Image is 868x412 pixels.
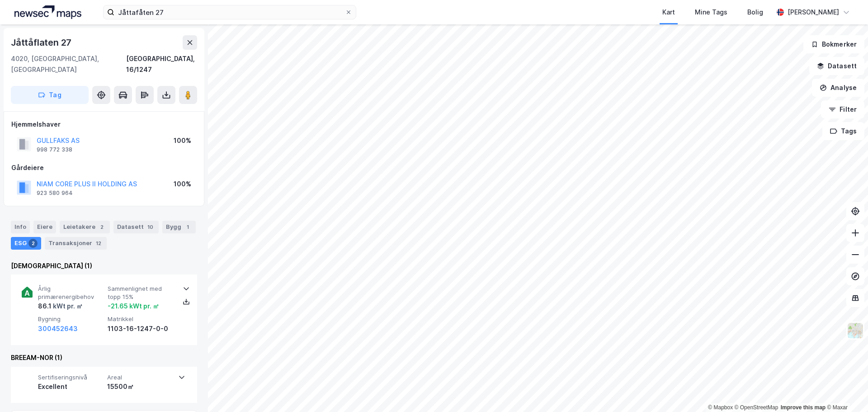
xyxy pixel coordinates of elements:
[146,223,155,232] div: 10
[126,53,197,75] div: [GEOGRAPHIC_DATA], 16/1247
[822,122,864,140] button: Tags
[11,162,197,173] div: Gårdeiere
[107,381,173,392] div: 15500㎡
[11,119,197,130] div: Hjemmelshaver
[45,237,107,250] div: Transaksjoner
[174,179,191,189] div: 100%
[174,135,191,146] div: 100%
[809,57,864,75] button: Datasett
[94,239,103,248] div: 12
[97,223,106,232] div: 2
[38,323,78,334] button: 300452643
[183,223,192,232] div: 1
[38,301,83,312] div: 86.1
[162,221,196,233] div: Bygg
[821,100,864,118] button: Filter
[108,285,174,301] span: Sammenlignet med topp 15%
[33,221,56,233] div: Eiere
[708,404,733,411] a: Mapbox
[11,53,126,75] div: 4020, [GEOGRAPHIC_DATA], [GEOGRAPHIC_DATA]
[11,260,197,271] div: [DEMOGRAPHIC_DATA] (1)
[11,86,89,104] button: Tag
[11,35,73,50] div: Jåttåflaten 27
[37,146,72,153] div: 998 772 338
[11,352,197,363] div: BREEAM-NOR (1)
[735,404,778,411] a: OpenStreetMap
[108,315,174,323] span: Matrikkel
[113,221,159,233] div: Datasett
[38,381,104,392] div: Excellent
[747,7,763,18] div: Bolig
[60,221,110,233] div: Leietakere
[38,285,104,301] span: Årlig primærenergibehov
[28,239,38,248] div: 2
[108,323,174,334] div: 1103-16-1247-0-0
[788,7,839,18] div: [PERSON_NAME]
[38,374,104,381] span: Sertifiseringsnivå
[803,35,864,53] button: Bokmerker
[823,369,868,412] iframe: Chat Widget
[662,7,675,18] div: Kart
[11,221,30,233] div: Info
[14,5,81,19] img: logo.a4113a55bc3d86da70a041830d287a7e.svg
[114,5,345,19] input: Søk på adresse, matrikkel, gårdeiere, leietakere eller personer
[695,7,727,18] div: Mine Tags
[847,322,864,339] img: Z
[108,301,159,312] div: -21.65 kWt pr. ㎡
[781,404,826,411] a: Improve this map
[52,301,83,312] div: kWt pr. ㎡
[823,369,868,412] div: Kontrollprogram for chat
[37,189,73,197] div: 923 580 964
[38,315,104,323] span: Bygning
[812,79,864,97] button: Analyse
[107,374,173,381] span: Areal
[11,237,41,250] div: ESG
